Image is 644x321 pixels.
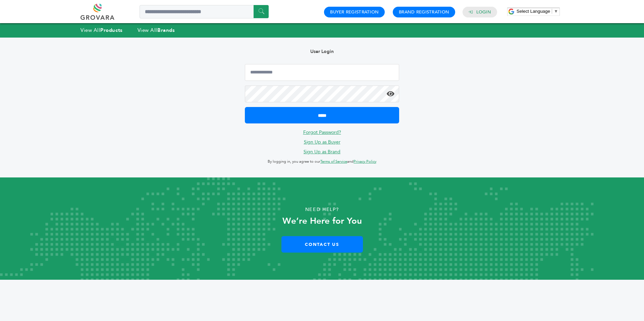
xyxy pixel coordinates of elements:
[245,64,399,81] input: Email Address
[320,159,347,164] a: Terms of Service
[476,9,491,15] a: Login
[245,86,399,102] input: Password
[517,9,558,14] a: Select Language​
[354,159,376,164] a: Privacy Policy
[310,48,334,55] b: User Login
[304,139,340,145] a: Sign Up as Buyer
[552,9,552,14] span: ​
[140,5,269,18] input: Search a product or brand...
[80,27,123,34] a: View AllProducts
[303,129,341,136] a: Forgot Password?
[399,9,449,15] a: Brand Registration
[281,236,363,253] a: Contact Us
[304,149,340,155] a: Sign Up as Brand
[157,27,175,34] strong: Brands
[138,27,175,34] a: View AllBrands
[554,9,558,14] span: ▼
[517,9,550,14] span: Select Language
[32,205,612,215] p: Need Help?
[330,9,379,15] a: Buyer Registration
[282,215,362,227] strong: We’re Here for You
[245,158,399,166] p: By logging in, you agree to our and
[100,27,122,34] strong: Products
